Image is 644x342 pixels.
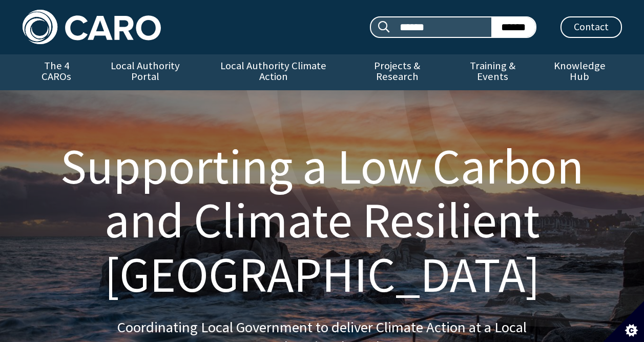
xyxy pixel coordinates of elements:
a: Knowledge Hub [537,54,621,90]
h1: Supporting a Low Carbon and Climate Resilient [GEOGRAPHIC_DATA] [35,139,610,302]
a: Projects & Research [346,54,448,90]
a: Local Authority Climate Action [200,54,346,90]
button: Set cookie preferences [603,301,644,342]
a: The 4 CAROs [23,54,91,90]
img: Caro logo [23,10,161,44]
a: Local Authority Portal [91,54,200,90]
a: Contact [560,16,622,38]
a: Training & Events [448,54,537,90]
